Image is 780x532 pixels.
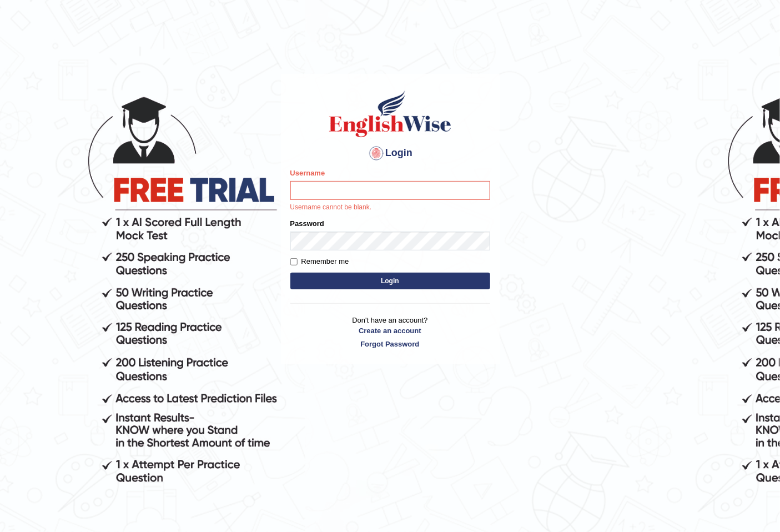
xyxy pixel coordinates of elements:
button: Login [290,273,490,289]
label: Username [290,168,325,178]
label: Password [290,218,324,229]
p: Don't have an account? [290,315,490,349]
a: Forgot Password [290,339,490,349]
h4: Login [290,144,490,162]
label: Remember me [290,256,349,267]
a: Create an account [290,325,490,336]
img: Logo of English Wise sign in for intelligent practice with AI [327,89,454,139]
p: Username cannot be blank. [290,203,490,213]
input: Remember me [290,258,298,265]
